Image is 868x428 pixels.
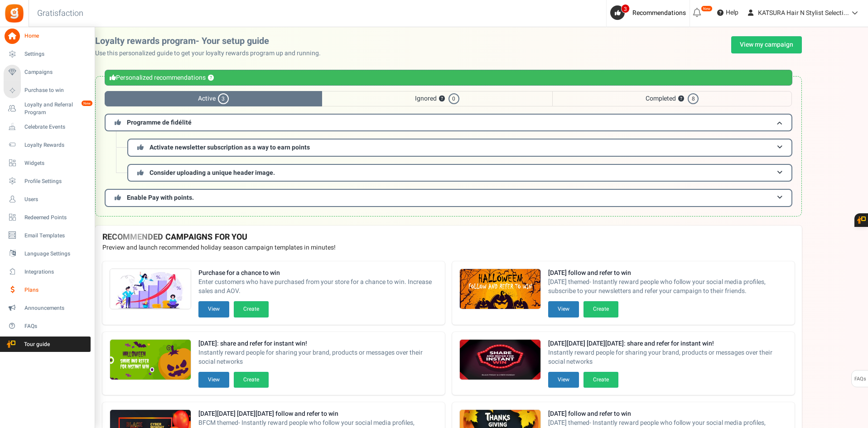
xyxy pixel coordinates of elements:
[149,168,275,178] span: Consider uploading a unique header image.
[4,137,91,153] a: Loyalty Rewards
[95,49,328,58] p: Use this personalized guide to get your loyalty rewards program up and running.
[24,50,88,58] span: Settings
[548,301,579,317] button: View
[198,301,229,317] button: View
[234,372,269,388] button: Create
[198,348,438,366] span: Instantly reward people for sharing your brand, products or messages over their social networks
[234,301,269,317] button: Create
[102,243,795,252] p: Preview and launch recommended holiday season campaign templates in minutes!
[24,178,88,185] span: Profile Settings
[4,119,91,135] a: Celebrate Events
[149,143,310,152] span: Activate newsletter subscription as a way to earn points
[4,83,91,98] a: Purchase to win
[552,91,792,106] span: Completed
[448,93,459,104] span: 0
[322,91,552,106] span: Ignored
[110,340,191,380] img: Recommended Campaigns
[610,5,690,20] a: 3 Recommendations
[105,70,792,86] div: Personalized recommendations
[460,340,540,380] img: Recommended Campaigns
[632,8,686,18] span: Recommendations
[208,75,214,81] button: ?
[678,96,684,102] button: ?
[583,372,618,388] button: Create
[198,278,438,296] span: Enter customers who have purchased from your store for a chance to win. Increase sales and AOV.
[4,47,91,62] a: Settings
[198,372,229,388] button: View
[714,5,742,20] a: Help
[4,210,91,225] a: Redeemed Points
[27,5,93,23] h3: Gratisfaction
[4,228,91,243] a: Email Templates
[688,93,699,104] span: 8
[4,155,91,171] a: Widgets
[24,87,88,94] span: Purchase to win
[198,269,438,278] strong: Purchase for a chance to win
[198,409,438,418] strong: [DATE][DATE] [DATE][DATE] follow and refer to win
[548,339,787,348] strong: [DATE][DATE] [DATE][DATE]: share and refer for instant win!
[4,300,91,316] a: Announcements
[24,68,88,76] span: Campaigns
[4,282,91,298] a: Plans
[621,4,630,13] span: 3
[24,101,91,116] span: Loyalty and Referral Program
[4,3,24,24] img: Gratisfaction
[548,348,787,366] span: Instantly reward people for sharing your brand, products or messages over their social networks
[24,141,88,149] span: Loyalty Rewards
[583,301,618,317] button: Create
[4,318,91,334] a: FAQs
[548,269,787,278] strong: [DATE] follow and refer to win
[102,233,795,242] h4: RECOMMENDED CAMPAIGNS FOR YOU
[24,286,88,294] span: Plans
[24,304,88,312] span: Announcements
[24,322,88,330] span: FAQs
[4,29,91,44] a: Home
[24,159,88,167] span: Widgets
[4,341,68,348] span: Tour guide
[198,339,438,348] strong: [DATE]: share and refer for instant win!
[24,32,88,40] span: Home
[4,173,91,189] a: Profile Settings
[24,268,88,276] span: Integrations
[127,118,192,127] span: Programme de fidélité
[460,269,540,310] img: Recommended Campaigns
[548,278,787,296] span: [DATE] themed- Instantly reward people who follow your social media profiles, subscribe to your n...
[701,5,713,12] em: New
[854,370,866,388] span: FAQs
[218,93,229,104] span: 3
[548,409,787,418] strong: [DATE] follow and refer to win
[439,96,445,102] button: ?
[4,192,91,207] a: Users
[731,36,802,53] a: View my campaign
[105,91,322,106] span: Active
[4,65,91,80] a: Campaigns
[24,250,88,258] span: Language Settings
[24,232,88,240] span: Email Templates
[127,193,194,202] span: Enable Pay with points.
[723,8,738,17] span: Help
[81,100,93,106] em: New
[95,36,328,46] h2: Loyalty rewards program- Your setup guide
[24,123,88,131] span: Celebrate Events
[110,269,191,310] img: Recommended Campaigns
[4,101,91,116] a: Loyalty and Referral Program New
[4,246,91,261] a: Language Settings
[4,264,91,279] a: Integrations
[758,8,849,18] span: KATSURA Hair N Stylist Selecti...
[24,196,88,203] span: Users
[24,214,88,221] span: Redeemed Points
[548,372,579,388] button: View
